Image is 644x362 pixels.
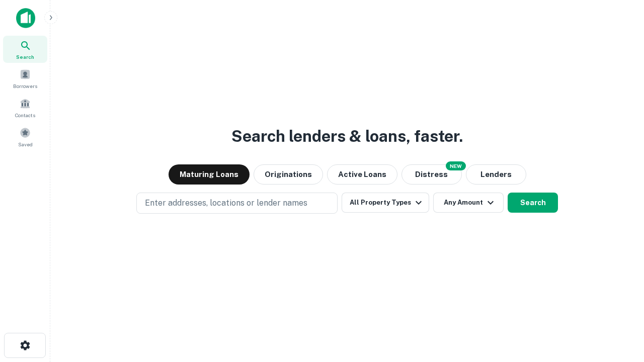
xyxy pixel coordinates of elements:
[466,164,526,185] button: Lenders
[169,164,250,185] button: Maturing Loans
[433,193,504,213] button: Any Amount
[15,111,35,119] span: Contacts
[3,123,47,150] a: Saved
[18,140,33,148] span: Saved
[231,124,463,148] h3: Search lenders & loans, faster.
[16,8,35,28] img: capitalize-icon.png
[3,65,47,92] a: Borrowers
[16,53,34,61] span: Search
[3,94,47,121] a: Contacts
[13,82,37,90] span: Borrowers
[446,161,466,170] div: NEW
[254,164,323,185] button: Originations
[136,193,338,214] button: Enter addresses, locations or lender names
[594,282,644,330] iframe: Chat Widget
[342,193,429,213] button: All Property Types
[327,164,397,185] button: Active Loans
[3,36,47,63] a: Search
[401,164,462,185] button: Search distressed loans with lien and other non-mortgage details.
[508,193,558,213] button: Search
[145,197,307,209] p: Enter addresses, locations or lender names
